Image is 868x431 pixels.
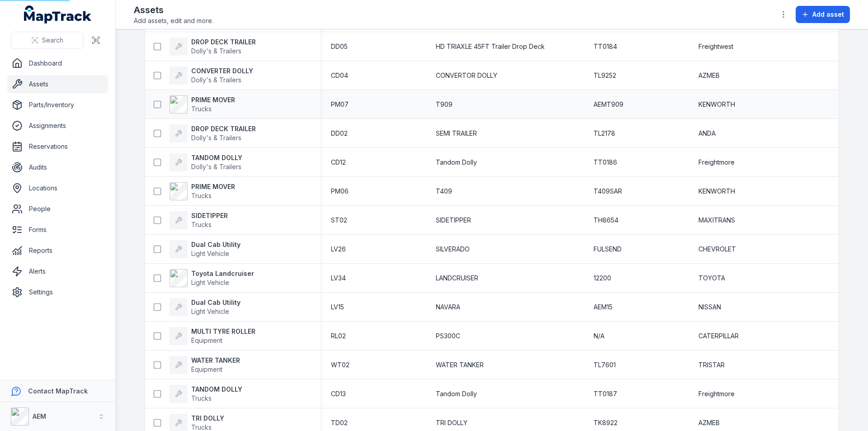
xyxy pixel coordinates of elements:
a: Toyota LandcruiserLight Vehicle [170,269,254,287]
span: NISSAN [698,303,721,312]
strong: AEM [33,412,46,420]
span: Add asset [812,10,844,19]
span: NAVARA [436,303,460,312]
span: WT02 [331,360,349,369]
span: DD05 [331,42,348,51]
span: TL7601 [594,360,616,369]
span: LV15 [331,303,344,312]
span: CATERPILLAR [698,332,739,341]
span: Trucks [191,192,212,199]
span: T909 [436,100,453,109]
span: TK8922 [594,418,618,427]
span: CD04 [331,71,348,80]
button: Search [11,32,84,49]
span: TRI DOLLY [436,418,467,427]
strong: CONVERTER DOLLY [191,66,253,76]
span: Trucks [191,221,212,228]
span: LV34 [331,274,346,283]
span: AEMT909 [594,100,623,109]
span: Trucks [191,394,212,402]
span: TT0184 [594,42,617,51]
a: PRIME MOVERTrucks [170,182,235,200]
span: AZMEB [698,418,720,427]
a: Dashboard [7,54,108,72]
strong: DROP DECK TRAILER [191,38,256,47]
button: Add asset [796,6,850,23]
span: Light Vehicle [191,279,229,286]
span: Tandom Dolly [436,389,477,398]
a: DROP DECK TRAILERDolly's & Trailers [170,124,256,142]
strong: TRI DOLLY [191,414,224,423]
span: HD TRIAXLE 45FT Trailer Drop Deck [436,42,545,51]
span: MAXITRANS [698,216,735,225]
a: Forms [7,221,108,239]
span: Light Vehicle [191,308,229,315]
a: Alerts [7,262,108,280]
a: PRIME MOVERTrucks [170,95,235,114]
a: WATER TANKEREquipment [170,356,240,374]
span: Search [42,36,63,45]
span: TH8654 [594,216,618,225]
span: TL9252 [594,71,616,80]
strong: Toyota Landcruiser [191,269,254,278]
strong: Contact MapTrack [28,387,88,395]
span: AZMEB [698,71,720,80]
span: Dolly's & Trailers [191,134,241,142]
a: Reports [7,242,108,260]
span: KENWORTH [698,100,735,109]
a: CONVERTER DOLLYDolly's & Trailers [170,66,253,85]
span: FULSEND [594,245,622,254]
span: CONVERTOR DOLLY [436,71,497,80]
a: Audits [7,158,108,176]
span: TRISTAR [698,360,725,369]
span: KENWORTH [698,187,735,196]
span: ST02 [331,216,347,225]
span: T409 [436,187,452,196]
strong: TANDOM DOLLY [191,153,242,162]
a: Assets [7,75,108,93]
span: LANDCRUISER [436,274,478,283]
h2: Assets [134,4,213,16]
span: SEMI TRAILER [436,129,477,138]
span: WATER TANKER [436,360,484,369]
span: Tandom Dolly [436,158,477,167]
span: AEM15 [594,303,613,312]
a: People [7,200,108,218]
a: SIDETIPPERTrucks [170,211,228,229]
span: TT0186 [594,158,617,167]
span: ANDA [698,129,716,138]
span: N/A [594,332,604,341]
a: Assignments [7,117,108,135]
a: MapTrack [24,5,92,24]
span: Freightmore [698,389,735,398]
a: TANDOM DOLLYDolly's & Trailers [170,153,242,171]
span: T409SAR [594,187,622,196]
a: Reservations [7,137,108,156]
span: SIDETIPPER [436,216,471,225]
span: Equipment [191,365,222,373]
a: Parts/Inventory [7,96,108,114]
a: DROP DECK TRAILERDolly's & Trailers [170,38,256,56]
span: Dolly's & Trailers [191,76,241,84]
span: DD02 [331,129,348,138]
span: TL2178 [594,129,615,138]
strong: PRIME MOVER [191,95,235,104]
strong: Dual Cab Utility [191,298,241,307]
a: Dual Cab UtilityLight Vehicle [170,298,241,316]
span: TD02 [331,418,348,427]
span: Freightmore [698,158,735,167]
span: Equipment [191,336,222,344]
span: CHEVROLET [698,245,736,254]
strong: MULTI TYRE ROLLER [191,327,255,336]
a: TANDOM DOLLYTrucks [170,385,242,403]
span: Trucks [191,423,212,431]
a: Settings [7,283,108,301]
span: CD13 [331,389,346,398]
span: Trucks [191,105,212,113]
span: PS300C [436,332,460,341]
span: PM07 [331,100,349,109]
span: Dolly's & Trailers [191,47,241,55]
span: PM06 [331,187,349,196]
span: CD12 [331,158,346,167]
span: TOYOTA [698,274,725,283]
